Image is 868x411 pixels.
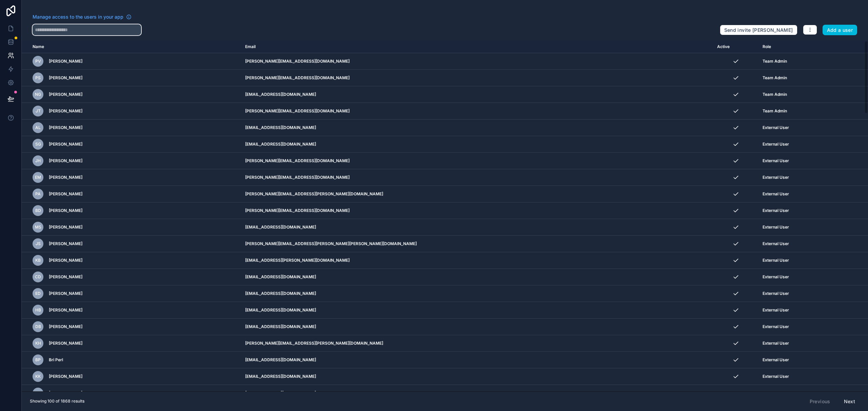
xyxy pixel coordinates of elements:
span: [PERSON_NAME] [49,224,82,230]
td: [PERSON_NAME][EMAIL_ADDRESS][DOMAIN_NAME] [241,53,713,70]
span: External User [763,191,789,197]
td: [PERSON_NAME][EMAIL_ADDRESS][DOMAIN_NAME] [241,153,713,169]
span: JH [35,158,41,164]
td: [PERSON_NAME][EMAIL_ADDRESS][DOMAIN_NAME] [241,202,713,219]
span: HB [35,307,41,313]
div: scrollable content [22,41,868,391]
span: KH [35,341,41,346]
span: CD [35,274,41,280]
span: NG [35,92,41,97]
td: [EMAIL_ADDRESS][DOMAIN_NAME] [241,120,713,136]
span: External User [763,125,789,130]
span: External User [763,142,789,147]
span: MS [35,224,41,230]
span: External User [763,241,789,246]
button: Send invite [PERSON_NAME] [720,25,797,36]
span: External User [763,291,789,296]
span: External User [763,175,789,180]
td: [PERSON_NAME][EMAIL_ADDRESS][DOMAIN_NAME] [241,169,713,186]
span: External User [763,158,789,164]
td: [PERSON_NAME][EMAIL_ADDRESS][PERSON_NAME][DOMAIN_NAME] [241,186,713,202]
td: [PERSON_NAME][EMAIL_ADDRESS][PERSON_NAME][DOMAIN_NAME] [241,335,713,352]
span: External User [763,357,789,363]
span: [PERSON_NAME] [49,125,82,130]
span: [PERSON_NAME] [49,59,82,64]
span: [PERSON_NAME] [49,324,82,329]
span: Manage access to the users in your app [33,14,123,20]
span: BP [35,357,41,363]
span: External User [763,307,789,313]
span: [PERSON_NAME] [49,390,82,396]
span: External User [763,374,789,379]
span: [PERSON_NAME] [49,158,82,164]
span: Team Admin [763,59,787,64]
span: BD [35,208,41,213]
span: External User [763,390,789,396]
td: [EMAIL_ADDRESS][DOMAIN_NAME] [241,285,713,302]
th: Email [241,41,713,53]
td: [EMAIL_ADDRESS][DOMAIN_NAME] [241,86,713,103]
span: ED [35,291,41,296]
span: [PERSON_NAME] [49,191,82,197]
td: [PERSON_NAME][EMAIL_ADDRESS][DOMAIN_NAME] [241,103,713,120]
td: [EMAIL_ADDRESS][DOMAIN_NAME] [241,136,713,153]
td: [EMAIL_ADDRESS][DOMAIN_NAME] [241,219,713,236]
td: [EMAIL_ADDRESS][PERSON_NAME][DOMAIN_NAME] [241,252,713,269]
span: PA [35,191,41,197]
span: External User [763,341,789,346]
span: [PERSON_NAME] [49,341,82,346]
td: [EMAIL_ADDRESS][DOMAIN_NAME] [241,352,713,368]
span: EM [35,175,41,180]
span: AB [35,390,41,396]
button: Add a user [823,25,857,36]
span: KK [35,374,41,379]
td: [EMAIL_ADDRESS][DOMAIN_NAME] [241,319,713,335]
span: [PERSON_NAME] [49,92,82,97]
td: [EMAIL_ADDRESS][DOMAIN_NAME] [241,302,713,319]
span: JT [36,108,41,114]
button: Next [839,396,860,407]
span: Showing 100 of 1868 results [30,398,84,404]
span: PV [35,59,41,64]
span: [PERSON_NAME] [49,142,82,147]
span: DB [35,324,41,329]
td: [PERSON_NAME][EMAIL_ADDRESS][PERSON_NAME][PERSON_NAME][DOMAIN_NAME] [241,236,713,252]
span: [PERSON_NAME] [49,258,82,263]
td: [EMAIL_ADDRESS][DOMAIN_NAME] [241,385,713,402]
span: SG [35,142,41,147]
th: Active [713,41,759,53]
span: External User [763,208,789,213]
span: External User [763,224,789,230]
span: Bri Perl [49,357,63,363]
span: JS [36,241,41,246]
th: Name [22,41,241,53]
span: [PERSON_NAME] [49,291,82,296]
th: Role [758,41,835,53]
span: External User [763,258,789,263]
span: [PERSON_NAME] [49,108,82,114]
span: Team Admin [763,108,787,114]
span: [PERSON_NAME] [49,241,82,246]
span: AL [35,125,41,130]
span: [PERSON_NAME] [49,274,82,280]
span: [PERSON_NAME] [49,175,82,180]
td: [EMAIL_ADDRESS][DOMAIN_NAME] [241,269,713,285]
span: [PERSON_NAME] [49,374,82,379]
span: Team Admin [763,75,787,81]
span: Team Admin [763,92,787,97]
td: [EMAIL_ADDRESS][DOMAIN_NAME] [241,368,713,385]
span: [PERSON_NAME] [49,208,82,213]
span: PS [35,75,41,81]
a: Manage access to the users in your app [33,14,132,20]
span: External User [763,324,789,329]
span: KB [35,258,41,263]
span: [PERSON_NAME] [49,75,82,81]
span: External User [763,274,789,280]
td: [PERSON_NAME][EMAIL_ADDRESS][DOMAIN_NAME] [241,70,713,86]
span: [PERSON_NAME] [49,307,82,313]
